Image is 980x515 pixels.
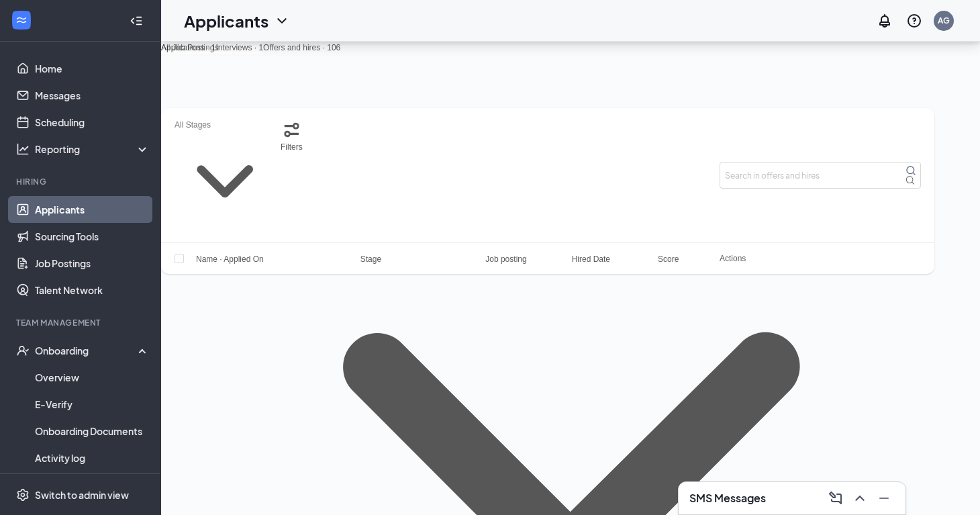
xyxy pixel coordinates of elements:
[689,491,766,506] h3: SMS Messages
[35,82,150,109] a: Messages
[281,119,303,141] svg: Filter
[35,250,150,277] a: Job Postings
[263,42,340,54] div: Offers and hires · 106
[16,176,147,187] div: Hiring
[485,254,526,264] span: Job posting
[938,15,950,26] div: AG
[849,487,871,509] button: ChevronUp
[184,9,268,32] h1: Applicants
[35,142,150,156] div: Reporting
[35,488,129,502] div: Switch to admin view
[16,317,147,328] div: Team Management
[35,223,150,250] a: Sourcing Tools
[16,488,30,502] svg: Settings
[35,418,150,444] a: Onboarding Documents
[130,14,143,28] svg: Collapse
[16,142,30,156] svg: Analysis
[876,490,892,506] svg: Minimize
[852,490,868,506] svg: ChevronUp
[360,254,381,264] span: Stage
[35,364,150,391] a: Overview
[572,254,610,264] span: Hired Date
[873,487,895,509] button: Minimize
[828,490,844,506] svg: ComposeMessage
[905,165,916,176] svg: MagnifyingGlass
[196,254,264,264] span: Name · Applied On
[175,119,275,131] input: All Stages
[16,344,30,357] svg: UserCheck
[15,13,28,27] svg: WorkstreamLogo
[35,344,150,357] div: Onboarding
[720,162,921,189] input: Search in offers and hires
[175,131,275,232] svg: ChevronDown
[35,471,150,498] a: Team
[35,196,150,223] a: Applicants
[215,42,263,54] div: Interviews · 1
[35,444,150,471] a: Activity log
[281,119,303,153] button: Filter Filters
[906,13,922,29] svg: QuestionInfo
[35,391,150,418] a: E-Verify
[720,254,746,263] span: Actions
[658,254,679,264] span: Score
[35,55,150,82] a: Home
[274,13,290,29] svg: ChevronDown
[35,277,150,303] a: Talent Network
[35,109,150,136] a: Scheduling
[825,487,846,509] button: ComposeMessage
[877,13,893,29] svg: Notifications
[161,42,215,54] div: Applications · 1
